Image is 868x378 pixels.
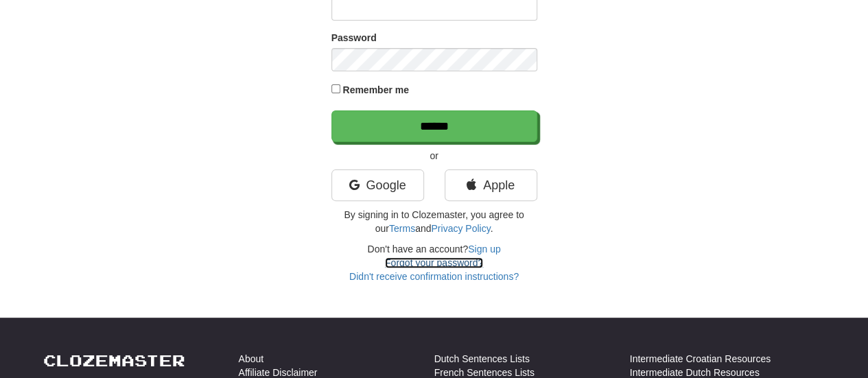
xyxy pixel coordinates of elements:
[331,169,424,201] a: Google
[385,257,483,268] a: Forgot your password?
[389,223,415,234] a: Terms
[445,169,537,201] a: Apple
[468,244,500,255] a: Sign up
[349,271,519,282] a: Didn't receive confirmation instructions?
[331,208,537,235] p: By signing in to Clozemaster, you agree to our and .
[331,149,537,163] p: or
[434,352,530,366] a: Dutch Sentences Lists
[331,31,377,45] label: Password
[431,223,490,234] a: Privacy Policy
[331,242,537,283] div: Don't have an account?
[239,352,264,366] a: About
[342,83,409,97] label: Remember me
[630,352,771,366] a: Intermediate Croatian Resources
[43,352,185,369] a: Clozemaster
